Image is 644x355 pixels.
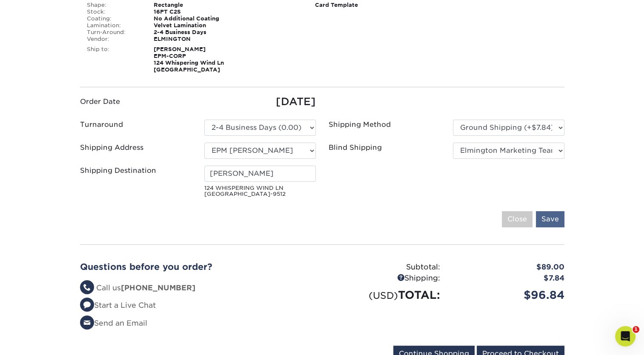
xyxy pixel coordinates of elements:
div: Ship to: [80,46,148,73]
div: Rectangle [147,2,241,9]
label: Shipping Method [329,120,391,130]
label: Blind Shipping [329,143,382,153]
div: Shipping: [322,273,447,284]
label: Order Date [80,97,120,107]
div: Shape: [80,2,148,9]
label: Turnaround [80,120,123,130]
div: TOTAL: [322,287,447,303]
iframe: Intercom live chat [615,326,635,346]
strong: [PHONE_NUMBER] [121,283,195,292]
small: 124 WHISPERING WIND LN [GEOGRAPHIC_DATA]-9512 [204,185,316,198]
span: 1 [633,326,639,333]
label: Shipping Destination [80,166,156,176]
div: Coating: [80,15,148,22]
label: Shipping Address [80,143,143,153]
div: 16PT C2S [147,9,241,15]
div: Lamination: [80,22,148,29]
small: (USD) [369,290,398,301]
a: Start a Live Chat [80,301,156,309]
li: Call us [80,283,316,294]
div: $96.84 [447,287,571,303]
input: Close [502,211,532,227]
input: Save [536,211,564,227]
div: Stock: [80,9,148,15]
div: No Additional Coating [147,15,241,22]
div: Velvet Lamination [147,22,241,29]
div: Vendor: [80,36,148,43]
strong: [PERSON_NAME] EPM-CORP 124 Whispering Wind Ln [GEOGRAPHIC_DATA] [154,46,224,73]
div: ELMINGTON [147,36,241,43]
h2: Questions before you order? [80,262,316,272]
div: 2-4 Business Days [147,29,241,36]
a: Send an Email [80,319,147,327]
div: Turn-Around: [80,29,148,36]
div: $7.84 [447,273,571,284]
div: Subtotal: [322,262,447,273]
div: [DATE] [204,94,316,109]
div: $89.00 [447,262,571,273]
